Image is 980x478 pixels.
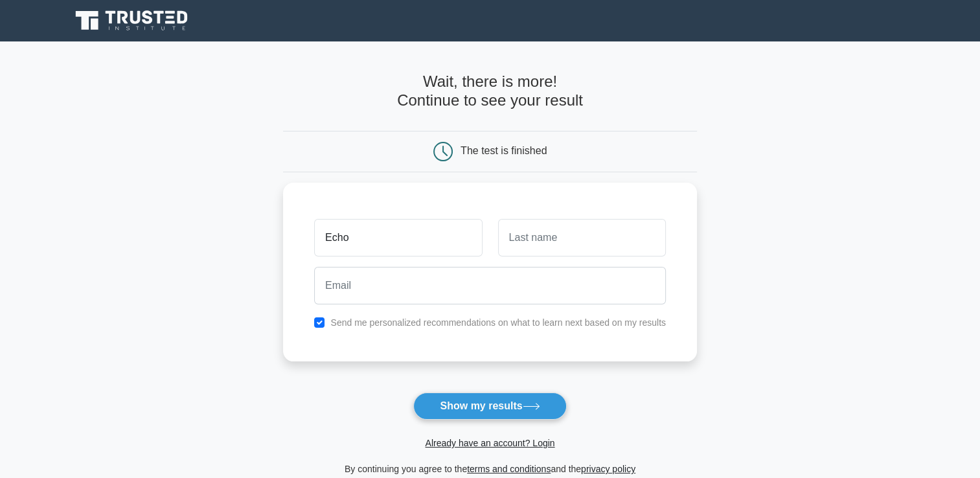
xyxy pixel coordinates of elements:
[581,464,635,474] a: privacy policy
[330,317,666,328] label: Send me personalized recommendations on what to learn next based on my results
[413,393,566,420] button: Show my results
[275,461,705,477] div: By continuing you agree to the and the
[461,145,547,156] div: The test is finished
[498,219,666,256] input: Last name
[283,73,697,110] h4: Wait, there is more! Continue to see your result
[314,267,666,304] input: Email
[425,438,554,448] a: Already have an account? Login
[314,219,482,256] input: First name
[467,464,551,474] a: terms and conditions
